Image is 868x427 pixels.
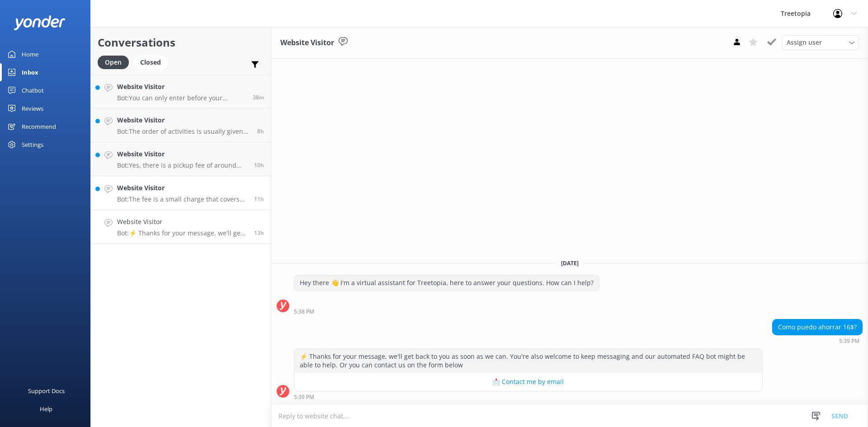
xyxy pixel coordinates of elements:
div: Assign User [782,35,859,50]
p: Bot: The fee is a small charge that covers the costs of using credit/debit cards on payment platf... [117,195,247,203]
div: Support Docs [28,382,65,400]
div: Hey there 👋 I'm a virtual assistant for Treetopia, here to answer your questions. How can I help? [294,275,599,291]
p: Bot: The order of activities is usually given at reception on the day of your visit, as it depend... [117,127,250,136]
h4: Website Visitor [117,149,247,159]
h2: Conversations [98,34,264,51]
h4: Website Visitor [117,183,247,193]
h4: Website Visitor [117,115,250,125]
div: Reviews [22,99,43,117]
span: Aug 30 2025 07:00am (UTC -06:00) America/Mexico_City [253,94,264,101]
p: Bot: You can only enter before your scheduled time for the self-guided Sky Walk. For other activi... [117,94,246,102]
div: Open [98,56,129,69]
p: Bot: ⚡ Thanks for your message, we'll get back to you as soon as we can. You're also welcome to k... [117,229,247,237]
div: Recommend [22,117,56,136]
p: Bot: Yes, there is a pickup fee of around $12 per guest, which includes both pickup and dropoff. [117,161,247,169]
span: Aug 29 2025 08:16pm (UTC -06:00) America/Mexico_City [254,195,264,203]
div: Help [40,400,52,418]
a: Closed [133,57,172,67]
a: Open [98,57,133,67]
a: Website VisitorBot:The order of activities is usually given at reception on the day of your visit... [91,108,271,142]
div: Closed [133,56,168,69]
span: [DATE] [556,259,584,267]
div: Settings [22,136,43,154]
div: Inbox [22,63,38,81]
span: Aug 29 2025 08:59pm (UTC -06:00) America/Mexico_City [254,161,264,169]
div: Aug 29 2025 05:38pm (UTC -06:00) America/Mexico_City [294,308,599,314]
button: 📩 Contact me by email [294,373,762,391]
a: Website VisitorBot:You can only enter before your scheduled time for the self-guided Sky Walk. Fo... [91,75,271,108]
span: Aug 29 2025 11:35pm (UTC -06:00) America/Mexico_City [257,127,264,135]
h4: Website Visitor [117,82,246,92]
div: Como puedo ahorrar 16$? [773,319,862,335]
strong: 5:39 PM [839,338,859,344]
div: Aug 29 2025 05:39pm (UTC -06:00) America/Mexico_City [294,394,763,400]
div: ⚡ Thanks for your message, we'll get back to you as soon as we can. You're also welcome to keep m... [294,349,762,373]
a: Website VisitorBot:Yes, there is a pickup fee of around $12 per guest, which includes both pickup... [91,142,271,176]
span: Assign user [787,38,822,47]
a: Website VisitorBot:The fee is a small charge that covers the costs of using credit/debit cards on... [91,176,271,210]
img: yonder-white-logo.png [14,15,66,30]
a: Website VisitorBot:⚡ Thanks for your message, we'll get back to you as soon as we can. You're als... [91,210,271,244]
div: Aug 29 2025 05:39pm (UTC -06:00) America/Mexico_City [772,338,863,344]
h4: Website Visitor [117,217,247,227]
strong: 5:38 PM [294,309,314,314]
strong: 5:39 PM [294,394,314,400]
h3: Website Visitor [280,37,334,49]
div: Chatbot [22,81,44,99]
span: Aug 29 2025 05:39pm (UTC -06:00) America/Mexico_City [254,229,264,237]
div: Home [22,45,38,63]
